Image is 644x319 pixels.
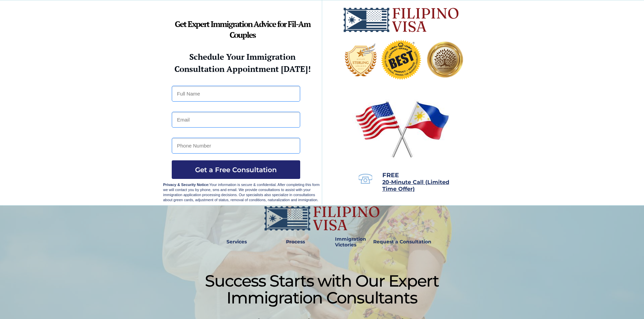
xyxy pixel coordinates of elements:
strong: Get Expert Immigration Advice for Fil-Am Couples [175,19,310,40]
strong: Privacy & Security Notice: [163,183,210,187]
span: FREE [382,171,399,179]
span: Success Starts with Our Expert Immigration Consultants [205,271,439,308]
strong: Schedule Your Immigration [189,51,295,62]
input: Full Name [172,86,300,102]
button: Get a Free Consultation [172,160,300,179]
span: Your information is secure & confidential. After completing this form we will contact you by phon... [163,183,320,202]
a: Request a Consultation [370,234,434,250]
strong: Services [226,239,247,245]
strong: Request a Consultation [373,239,431,245]
a: Process [283,234,308,250]
span: 20-Minute Call (Limited Time Offer) [382,179,449,192]
strong: Immigration Victories [335,236,366,248]
a: Services [222,234,252,250]
strong: Process [286,239,305,245]
input: Email [172,112,300,128]
span: Get a Free Consultation [172,166,300,174]
input: Phone Number [172,138,300,154]
a: 20-Minute Call (Limited Time Offer) [382,180,449,192]
strong: Consultation Appointment [DATE]! [174,63,311,74]
a: Immigration Victories [332,234,355,250]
